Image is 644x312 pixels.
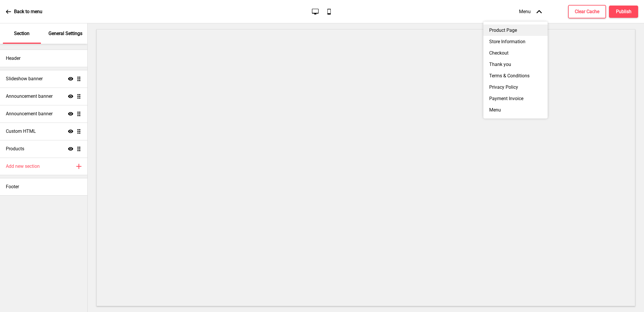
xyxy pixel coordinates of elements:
h4: Footer [6,184,19,190]
div: Product Page [483,25,548,36]
div: Privacy Policy [483,81,548,93]
h4: Add new section [6,163,40,170]
div: Menu [483,104,548,116]
h4: Clear Cache [575,8,599,15]
div: Terms & Conditions [483,70,548,81]
h4: Announcement banner [6,111,53,117]
div: Checkout [483,47,548,59]
h4: Publish [616,8,631,15]
button: Publish [609,6,638,18]
div: Store Information [483,36,548,47]
button: Clear Cache [568,5,606,18]
h4: Custom HTML [6,128,36,135]
div: Payment Invoice [483,93,548,104]
h4: Header [6,55,20,62]
div: Menu [513,3,548,20]
p: Section [14,30,29,37]
a: Back to menu [6,4,42,20]
h4: Products [6,146,24,152]
div: Thank you [483,59,548,70]
h4: Announcement banner [6,93,53,100]
p: General Settings [48,30,82,37]
p: Back to menu [14,8,42,15]
h4: Slideshow banner [6,76,43,82]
